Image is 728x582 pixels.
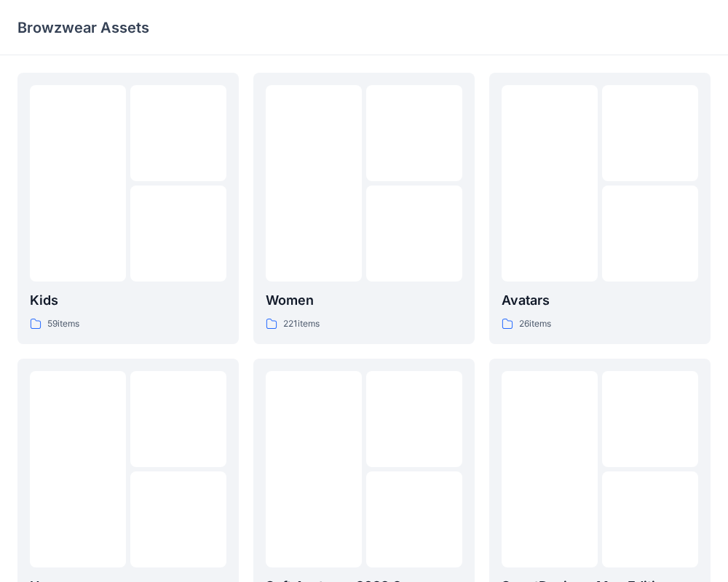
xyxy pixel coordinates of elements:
p: Kids [30,290,226,311]
a: Kids59items [17,73,239,344]
p: 221 items [283,316,320,332]
a: Women221items [253,73,475,344]
a: Avatars26items [489,73,711,344]
p: 59 items [47,316,79,332]
p: Women [266,290,462,311]
p: Browzwear Assets [17,17,149,38]
p: 26 items [519,316,551,332]
p: Avatars [502,290,698,311]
